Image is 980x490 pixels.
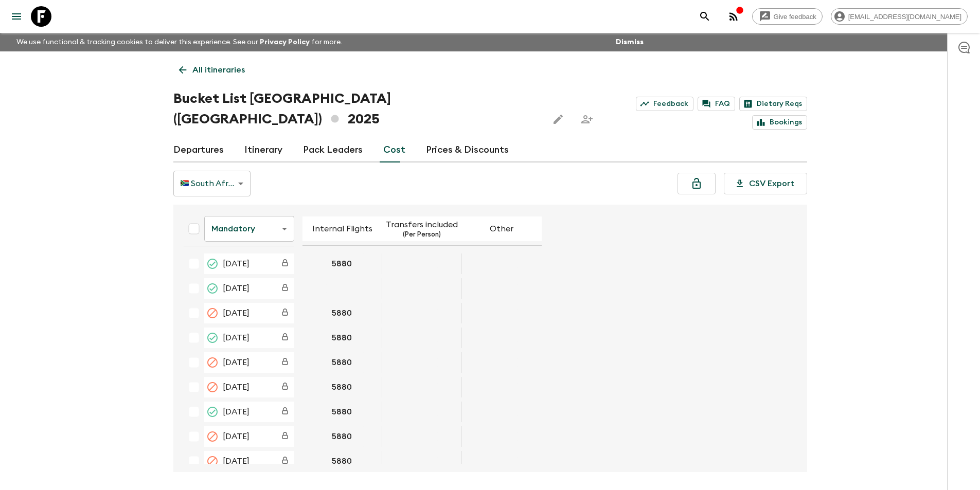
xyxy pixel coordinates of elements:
[768,13,822,21] span: Give feedback
[319,253,364,274] button: 5880
[206,282,219,295] svg: Proposed
[462,253,542,274] div: 14 Jan 2024; Other
[276,427,294,446] div: Costs are fixed. The departure date (31 Mar 2024) has passed
[302,303,382,323] div: 28 Jan 2024; Internal Flights
[382,426,462,447] div: 31 Mar 2024; Transfers included
[382,303,462,323] div: 28 Jan 2024; Transfers included
[462,426,542,447] div: 31 Mar 2024; Other
[276,329,294,347] div: Costs are fixed. The departure date (11 Feb 2024) has passed
[382,402,462,422] div: 21 Mar 2024; Transfers included
[319,377,364,397] button: 5880
[276,304,294,322] div: Costs are fixed. The departure date (28 Jan 2024) has passed
[223,455,250,467] span: [DATE]
[752,8,823,25] a: Give feedback
[462,377,542,397] div: 10 Mar 2024; Other
[577,109,597,130] span: Share this itinerary
[382,328,462,348] div: 11 Feb 2024; Transfers included
[223,332,250,344] span: [DATE]
[386,219,458,231] p: Transfers included
[302,352,382,373] div: 25 Feb 2024; Internal Flights
[223,307,250,319] span: [DATE]
[192,64,245,76] p: All itineraries
[276,378,294,396] div: Costs are fixed. The departure date (10 Mar 2024) has passed
[276,353,294,372] div: Costs are fixed. The departure date (25 Feb 2024) has passed
[206,258,219,270] svg: Completed
[206,406,219,418] svg: Completed
[206,332,219,344] svg: Completed
[319,352,364,373] button: 5880
[12,33,346,51] p: We use functional & tracking cookies to deliver this experience. See our for more.
[426,138,509,162] a: Prices & Discounts
[223,258,250,270] span: [DATE]
[276,255,294,273] div: Costs are fixed. The departure date (14 Jan 2024) has passed
[302,426,382,447] div: 31 Mar 2024; Internal Flights
[678,173,716,194] button: Lock costs
[613,35,646,49] button: Dismiss
[206,356,219,369] svg: Cancelled
[260,39,310,46] a: Privacy Policy
[302,451,382,471] div: 07 Apr 2024; Internal Flights
[173,169,251,198] div: 🇿🇦 South African Rand (ZAR)
[752,115,807,130] a: Bookings
[302,328,382,348] div: 11 Feb 2024; Internal Flights
[462,352,542,373] div: 25 Feb 2024; Other
[276,403,294,421] div: Costs are fixed. The departure date (21 Mar 2024) has passed
[244,138,282,162] a: Itinerary
[319,426,364,447] button: 5880
[302,278,382,299] div: 21 Jan 2024; Internal Flights
[831,8,968,25] div: [EMAIL_ADDRESS][DOMAIN_NAME]
[173,60,251,80] a: All itineraries
[636,97,693,111] a: Feedback
[739,97,807,111] a: Dietary Reqs
[548,109,568,130] button: Edit this itinerary
[206,455,219,467] svg: Cancelled
[462,278,542,299] div: 21 Jan 2024; Other
[724,173,807,194] button: CSV Export
[223,430,250,443] span: [DATE]
[223,381,250,393] span: [DATE]
[223,356,250,369] span: [DATE]
[184,219,204,239] div: Select all
[206,307,219,319] svg: Cancelled
[302,253,382,274] div: 14 Jan 2024; Internal Flights
[206,381,219,393] svg: Cancelled
[319,402,364,422] button: 5880
[462,328,542,348] div: 11 Feb 2024; Other
[303,138,363,162] a: Pack Leaders
[319,328,364,348] button: 5880
[276,279,294,298] div: Costs are fixed. The departure date (21 Jan 2024) has passed
[843,13,967,21] span: [EMAIL_ADDRESS][DOMAIN_NAME]
[698,97,735,111] a: FAQ
[382,253,462,274] div: 14 Jan 2024; Transfers included
[223,282,250,295] span: [DATE]
[223,406,250,418] span: [DATE]
[382,352,462,373] div: 25 Feb 2024; Transfers included
[382,278,462,299] div: 21 Jan 2024; Transfers included
[302,377,382,397] div: 10 Mar 2024; Internal Flights
[462,402,542,422] div: 21 Mar 2024; Other
[206,430,219,443] svg: Cancelled
[276,452,294,470] div: Costs are fixed. The departure date (07 Apr 2024) has passed
[173,88,540,130] h1: Bucket List [GEOGRAPHIC_DATA] ([GEOGRAPHIC_DATA]) 2025
[383,138,405,162] a: Cost
[6,6,27,27] button: menu
[462,303,542,323] div: 28 Jan 2024; Other
[403,231,441,239] p: (Per Person)
[312,223,372,235] p: Internal Flights
[319,303,364,323] button: 5880
[382,377,462,397] div: 10 Mar 2024; Transfers included
[302,402,382,422] div: 21 Mar 2024; Internal Flights
[490,223,513,235] p: Other
[462,451,542,471] div: 07 Apr 2024; Other
[319,451,364,471] button: 5880
[694,6,715,27] button: search adventures
[382,451,462,471] div: 07 Apr 2024; Transfers included
[173,138,224,162] a: Departures
[204,214,294,243] div: Mandatory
